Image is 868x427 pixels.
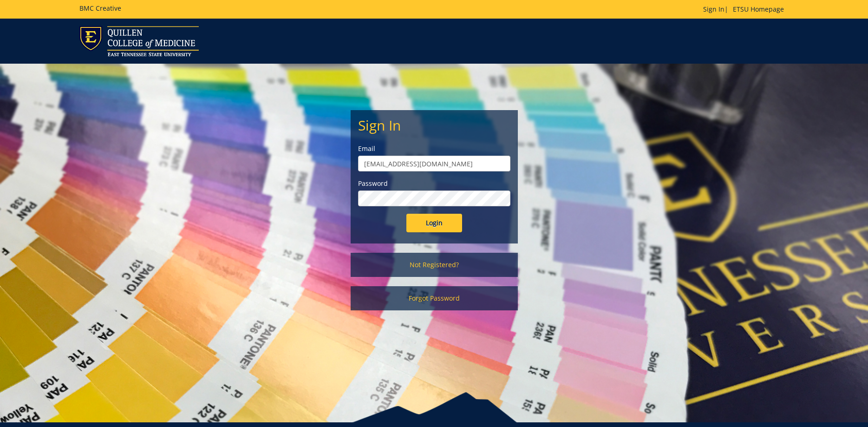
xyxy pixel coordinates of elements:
a: Not Registered? [351,253,518,277]
a: Forgot Password [351,286,518,310]
p: | [703,5,789,14]
input: Login [406,214,462,232]
label: Email [358,144,510,153]
label: Password [358,179,510,188]
a: Sign In [703,5,724,13]
h2: Sign In [358,118,510,133]
h5: BMC Creative [79,5,121,12]
img: ETSU logo [79,26,199,56]
a: ETSU Homepage [728,5,789,13]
